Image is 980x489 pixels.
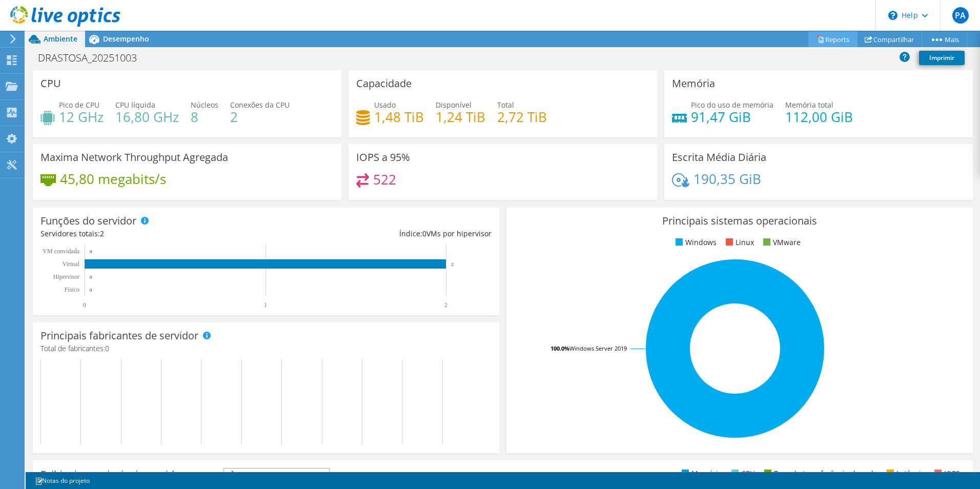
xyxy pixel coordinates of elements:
a: Notas do projeto [28,474,97,487]
text: VM convidada [43,248,79,255]
svg: \n [888,11,897,20]
h4: 45,80 megabits/s [60,173,166,185]
text: 0 [90,288,92,293]
li: CPU [729,468,755,479]
text: 1 [264,301,267,309]
li: Taxa de transferência de rede [762,468,877,479]
tspan: Físico [65,286,79,293]
span: CPU líquida [115,100,155,110]
span: Total [497,100,514,110]
h4: 2,72 TiB [497,111,547,123]
text: Virtual [63,260,80,268]
span: Ambiente [44,34,77,44]
span: Pico do uso de memória [691,100,773,110]
span: IOPS [224,468,329,481]
a: Compartilhar [857,31,922,47]
tspan: Windows Server 2019 [569,344,627,352]
li: Windows [673,237,717,248]
h4: 91,47 GiB [691,111,773,123]
span: 0 [422,229,426,238]
h3: IOPS a 95% [356,152,410,163]
a: Reports [808,31,857,47]
h4: 2 [230,111,290,123]
span: Usado [374,100,396,110]
h3: Maxima Network Throughput Agregada [40,152,228,163]
h4: Total de fabricantes: [40,343,492,354]
h1: DRASTOSA_20251003 [33,52,153,64]
span: 2 [100,229,104,238]
span: PA [952,7,969,24]
h3: Memória [672,78,715,89]
h4: 8 [191,111,218,123]
div: Servidores totais: [40,228,266,239]
text: 2 [444,301,447,309]
tspan: 100.0% [550,344,569,352]
h3: CPU [40,78,61,89]
li: Linux [723,237,754,248]
h3: Capacidade [356,78,412,89]
text: Hipervisor [53,273,79,280]
h4: 522 [373,174,396,185]
text: 2 [451,262,454,267]
span: Disponível [436,100,472,110]
h4: 112,00 GiB [785,111,853,123]
h4: 190,35 GiB [693,173,761,185]
h3: Funções do servidor [40,215,136,227]
h4: 12 GHz [59,111,104,123]
a: Mais [922,31,967,47]
h3: Principais sistemas operacionais [514,215,965,227]
li: VMware [761,237,801,248]
span: Conexões da CPU [230,100,290,110]
h3: Principais fabricantes de servidor [40,330,198,341]
span: Memória total [785,100,833,110]
h3: Escrita Média Diária [672,152,766,163]
h4: 1,24 TiB [436,111,485,123]
span: Pico de CPU [59,100,99,110]
h4: 1,48 TiB [374,111,424,123]
a: Imprimir [919,51,965,65]
div: Índice: VMs por hipervisor [266,228,492,239]
span: 0 [105,343,109,353]
li: Latência [884,468,925,479]
text: 0 [90,249,92,254]
text: 0 [83,301,86,309]
span: Núcleos [191,100,218,110]
li: Memória [679,468,722,479]
text: 0 [90,275,92,280]
h4: 16,80 GHz [115,111,179,123]
span: Desempenho [103,34,149,44]
li: IOPS [932,468,960,479]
